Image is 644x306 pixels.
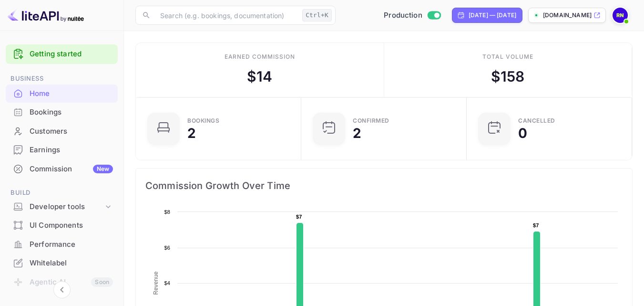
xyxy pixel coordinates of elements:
div: Home [30,88,113,99]
div: Developer tools [6,199,118,215]
div: Performance [6,235,118,254]
div: Total volume [482,53,533,61]
div: $ 158 [491,66,525,87]
div: Earnings [6,141,118,159]
a: Performance [6,235,118,253]
text: $8 [164,209,170,215]
img: robert nichols [613,8,628,23]
div: UI Components [6,216,118,235]
div: Performance [30,239,113,250]
a: Earnings [6,141,118,158]
a: UI Components [6,216,118,234]
div: Bookings [187,118,219,124]
img: LiteAPI logo [8,8,84,23]
div: Confirmed [353,118,389,124]
div: Developer tools [30,201,103,212]
div: 0 [518,127,527,140]
div: Getting started [6,44,118,64]
div: Switch to Sandbox mode [380,10,444,21]
text: Revenue [153,271,159,295]
span: Production [384,10,422,21]
div: Earnings [30,145,113,156]
div: Earned commission [225,53,295,61]
span: Build [6,188,118,198]
div: CANCELLED [518,118,555,124]
div: UI Components [30,220,113,231]
div: Ctrl+K [302,9,332,21]
div: [DATE] — [DATE] [469,11,516,20]
a: Getting started [30,49,113,60]
div: New [93,165,113,173]
text: $6 [164,245,170,251]
div: 2 [187,127,196,140]
div: 2 [353,127,361,140]
span: Business [6,74,118,84]
div: Bookings [30,107,113,118]
button: Collapse navigation [53,281,71,298]
a: Home [6,84,118,102]
div: Bookings [6,103,118,122]
input: Search (e.g. bookings, documentation) [154,6,298,25]
div: Customers [30,126,113,137]
div: Home [6,84,118,103]
div: CommissionNew [6,160,118,179]
text: $7 [296,214,302,220]
a: Customers [6,122,118,140]
div: Whitelabel [6,254,118,273]
a: Bookings [6,103,118,121]
text: $4 [164,280,170,286]
div: Whitelabel [30,258,113,269]
span: Commission Growth Over Time [145,178,623,193]
div: Customers [6,122,118,141]
a: Whitelabel [6,254,118,272]
div: Commission [30,164,113,175]
p: [DOMAIN_NAME] [543,11,592,20]
div: $ 14 [247,66,272,87]
a: CommissionNew [6,160,118,178]
text: $7 [533,222,539,228]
